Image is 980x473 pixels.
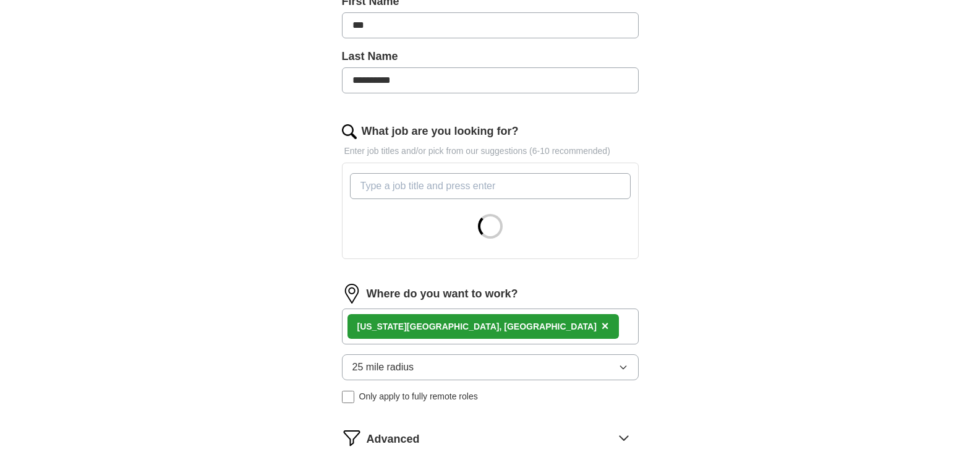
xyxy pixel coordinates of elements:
[352,360,414,375] span: 25 mile radius
[367,286,518,302] label: Where do you want to work?
[342,145,639,158] p: Enter job titles and/or pick from our suggestions (6-10 recommended)
[350,173,631,199] input: Type a job title and press enter
[367,431,420,448] span: Advanced
[602,317,609,336] button: ×
[342,428,362,448] img: filter
[342,284,362,304] img: location.png
[362,123,519,140] label: What job are you looking for?
[342,124,357,139] img: search.png
[357,320,597,333] div: [US_STATE][GEOGRAPHIC_DATA], [GEOGRAPHIC_DATA]
[342,391,354,403] input: Only apply to fully remote roles
[342,354,639,380] button: 25 mile radius
[359,390,478,403] span: Only apply to fully remote roles
[342,48,639,65] label: Last Name
[602,319,609,333] span: ×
